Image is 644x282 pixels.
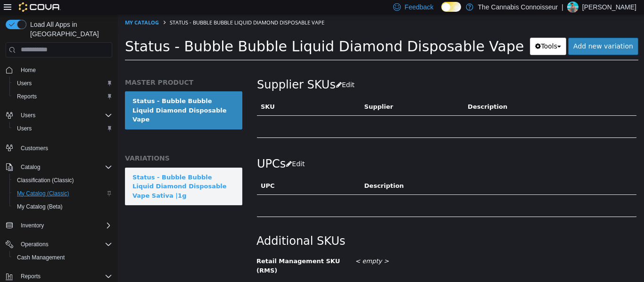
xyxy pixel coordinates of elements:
span: Retail Management SKU (RMS) [139,243,222,260]
div: Joey Sytsma [567,1,578,13]
span: Inventory [21,222,44,229]
span: Additional SKUs [139,220,228,234]
button: Tools [412,24,448,41]
button: Edit [218,62,242,80]
span: Users [17,125,32,132]
a: Customers [17,143,52,154]
span: Classification (Classic) [13,175,112,186]
button: Operations [17,239,52,250]
span: Users [17,110,112,121]
span: Catalog [21,163,40,171]
button: Catalog [17,161,44,173]
button: Edit [168,141,192,159]
p: The Cannabis Connoisseur [478,1,558,13]
h2: UPCs [139,141,192,159]
h5: VARIATIONS [7,140,124,148]
a: My Catalog (Beta) [13,201,66,212]
span: Users [13,78,112,89]
span: Customers [17,142,112,153]
button: My Catalog (Beta) [9,200,116,213]
span: Reports [17,271,112,282]
span: Users [13,123,112,134]
span: UPC [143,168,157,175]
a: Reports [13,91,41,102]
p: | [561,1,563,13]
a: My Catalog (Classic) [13,188,73,199]
button: My Catalog (Classic) [9,187,116,200]
span: Users [17,80,32,87]
h5: MASTER PRODUCT [7,64,124,73]
span: Users [21,112,35,119]
button: Inventory [17,220,48,231]
span: Load All Apps in [GEOGRAPHIC_DATA] [26,20,112,39]
span: SKU [143,89,157,96]
span: My Catalog (Classic) [17,190,69,197]
a: Add new variation [450,24,520,41]
a: Status - Bubble Bubble Liquid Diamond Disposable Vape [7,77,124,115]
span: Status - Bubble Bubble Liquid Diamond Disposable Vape [7,24,406,40]
span: My Catalog (Beta) [17,203,63,210]
span: Dark Mode [441,12,442,12]
button: Operations [2,238,116,251]
a: Users [13,78,35,89]
button: Users [9,122,116,135]
span: My Catalog (Classic) [13,188,112,199]
span: Home [21,66,36,74]
span: Supplier [247,89,275,96]
span: Reports [13,91,112,102]
button: Inventory [2,219,116,232]
p: [PERSON_NAME] [582,1,636,13]
span: Catalog [17,161,112,173]
button: Catalog [2,161,116,174]
button: Cash Management [9,251,116,264]
span: Home [17,64,112,76]
button: Users [9,77,116,90]
span: Feedback [405,2,433,12]
div: Status - Bubble Bubble Liquid Diamond Disposable Vape Sativa |1g [15,159,117,186]
a: Home [17,64,40,76]
span: Customers [21,145,48,152]
button: Users [2,109,116,122]
button: Reports [17,271,44,282]
span: Inventory [17,220,112,231]
span: My Catalog (Beta) [13,201,112,212]
span: Status - Bubble Bubble Liquid Diamond Disposable Vape [52,5,206,12]
span: Operations [21,241,49,248]
button: Users [17,110,39,121]
img: Cova [19,2,61,12]
input: Dark Mode [441,2,461,12]
a: Cash Management [13,252,68,263]
button: Reports [9,90,116,103]
div: < empty > [230,239,526,256]
a: Classification (Classic) [13,175,78,186]
span: Cash Management [13,252,112,263]
button: Classification (Classic) [9,174,116,187]
h2: Supplier SKUs [139,62,242,80]
span: Description [247,168,286,175]
span: Reports [17,93,37,100]
span: Reports [21,273,41,280]
button: Customers [2,141,116,154]
span: Description [350,89,389,96]
button: Home [2,63,116,77]
span: Classification (Classic) [17,177,74,184]
span: Operations [17,239,112,250]
a: My Catalog [7,5,41,12]
span: Cash Management [17,254,65,261]
a: Users [13,123,35,134]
